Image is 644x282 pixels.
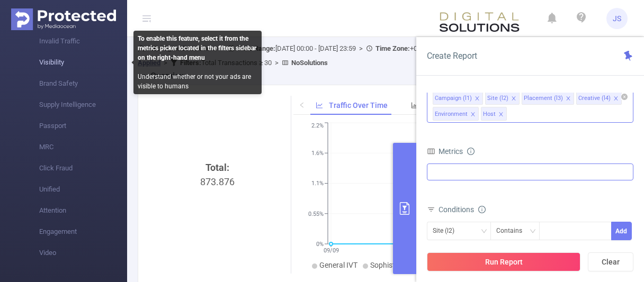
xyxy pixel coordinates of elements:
[496,222,530,240] div: Contains
[511,96,516,102] i: icon: close
[370,261,428,269] span: Sophisticated IVT
[498,112,504,118] i: icon: close
[481,107,507,121] li: Host
[427,51,477,61] span: Create Report
[291,59,328,67] b: No Solutions
[433,91,483,105] li: Campaign (l1)
[522,91,574,105] li: Placement (l3)
[588,252,633,271] button: Clear
[316,102,323,109] i: icon: line-chart
[205,162,229,173] b: Total:
[483,107,496,121] div: Host
[467,148,475,155] i: icon: info-circle
[323,247,338,254] tspan: 09/09
[329,101,388,110] span: Traffic Over Time
[481,228,487,235] i: icon: down
[39,94,127,115] span: Supply Intelligence
[39,115,127,137] span: Passport
[138,35,256,61] b: To enable this feature, select it from the metrics picker located in the filters sidebar on the r...
[272,59,282,67] span: >
[39,137,127,158] span: MRC
[308,211,324,217] tspan: 0.55%
[621,94,628,100] i: icon: close-circle
[356,44,366,52] span: >
[39,242,127,263] span: Video
[433,107,479,121] li: Environment
[435,107,468,121] div: Environment
[478,206,486,213] i: icon: info-circle
[39,52,127,73] span: Visibility
[530,228,536,235] i: icon: down
[613,96,619,102] i: icon: close
[133,31,262,94] div: Understand whether or not your ads are visible to humans
[524,92,563,105] div: Placement (l3)
[316,241,324,248] tspan: 0%
[39,73,127,94] span: Brand Safety
[485,91,520,105] li: Site (l2)
[427,252,580,271] button: Run Report
[433,222,462,240] div: Site (l2)
[576,91,622,105] li: Creative (l4)
[311,180,324,187] tspan: 1.1%
[411,102,418,109] i: icon: bar-chart
[475,96,480,102] i: icon: close
[39,31,127,52] span: Invalid Traffic
[39,221,127,242] span: Engagement
[566,96,571,102] i: icon: close
[435,92,472,105] div: Campaign (l1)
[375,44,410,52] b: Time Zone:
[470,112,476,118] i: icon: close
[299,102,305,108] i: icon: left
[11,8,116,30] img: Protected Media
[613,8,621,29] span: JS
[578,92,611,105] div: Creative (l4)
[39,200,127,221] span: Attention
[487,92,508,105] div: Site (l2)
[427,147,463,156] span: Metrics
[611,222,632,240] button: Add
[311,123,324,130] tspan: 2.2%
[39,179,127,200] span: Unified
[439,205,486,214] span: Conditions
[311,150,324,157] tspan: 1.6%
[39,158,127,179] span: Click Fraud
[319,261,357,269] span: General IVT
